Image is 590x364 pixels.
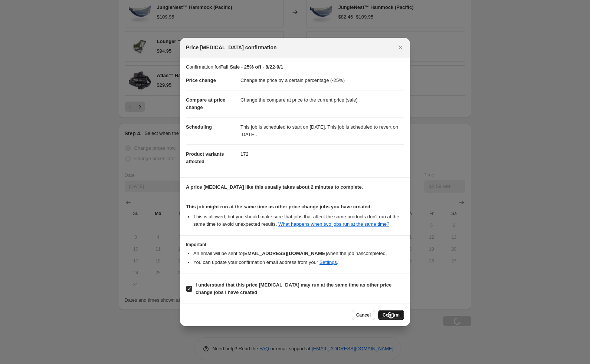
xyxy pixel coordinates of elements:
[186,77,216,83] span: Price change
[186,204,372,209] b: This job might run at the same time as other price change jobs you have created.
[356,312,371,318] span: Cancel
[186,184,363,190] b: A price [MEDICAL_DATA] like this usually takes about 2 minutes to complete.
[186,63,404,71] p: Confirmation for
[319,259,337,265] a: Settings
[186,151,224,164] span: Product variants affected
[240,71,404,90] dd: Change the price by a certain percentage (-25%)
[395,42,406,53] button: Close
[278,221,389,227] a: What happens when two jobs run at the same time?
[186,97,225,110] span: Compare at price change
[186,124,212,130] span: Scheduling
[186,242,404,248] h3: Important
[186,44,277,51] span: Price [MEDICAL_DATA] confirmation
[240,90,404,110] dd: Change the compare at price to the current price (sale)
[193,213,404,228] li: This is allowed, but you should make sure that jobs that affect the same products don ' t run at ...
[240,144,404,164] dd: 172
[352,310,375,320] button: Cancel
[220,64,283,70] b: Fall Sale - 25% off - 8/22-9/1
[196,282,391,295] b: I understand that this price [MEDICAL_DATA] may run at the same time as other price change jobs I...
[240,117,404,144] dd: This job is scheduled to start on [DATE]. This job is scheduled to revert on [DATE].
[193,250,404,257] li: An email will be sent to when the job has completed .
[193,259,404,266] li: You can update your confirmation email address from your .
[243,251,327,256] b: [EMAIL_ADDRESS][DOMAIN_NAME]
